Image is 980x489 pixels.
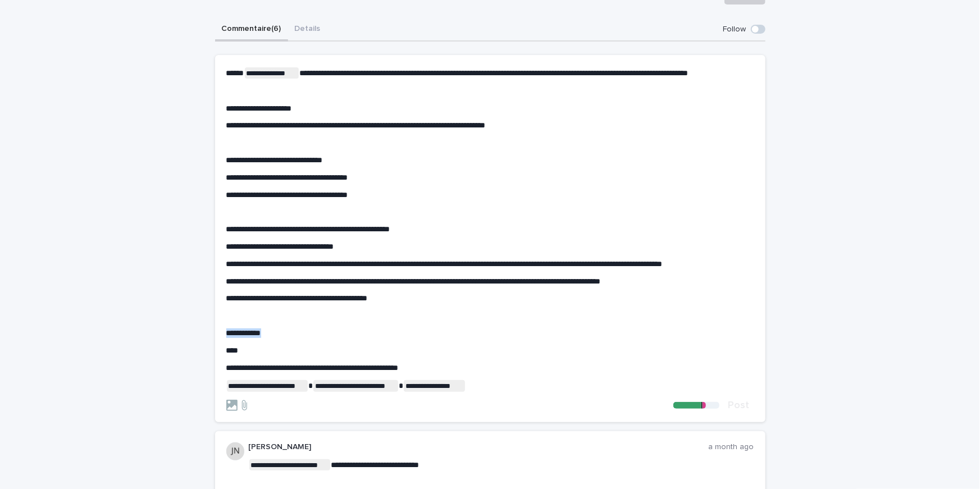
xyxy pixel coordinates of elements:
[288,18,327,42] button: Details
[249,442,709,452] p: [PERSON_NAME]
[709,442,754,452] p: a month ago
[724,400,754,410] button: Post
[728,400,750,410] span: Post
[215,18,288,42] button: Commentaire (6)
[723,25,746,34] p: Follow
